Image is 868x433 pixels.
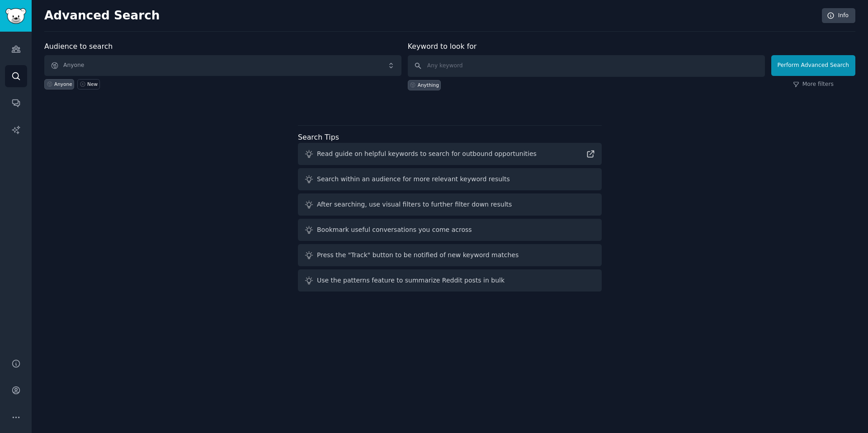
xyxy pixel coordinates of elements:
input: Any keyword [408,55,765,77]
button: Anyone [44,55,401,76]
a: Info [822,8,855,24]
img: GummySearch logo [5,8,26,24]
a: New [77,79,99,89]
div: Press the "Track" button to be notified of new keyword matches [317,250,519,260]
h2: Advanced Search [44,9,817,23]
div: Search within an audience for more relevant keyword results [317,174,510,184]
label: Keyword to look for [408,42,477,51]
label: Audience to search [44,42,113,51]
div: Use the patterns feature to summarize Reddit posts in bulk [317,276,505,285]
div: Anything [418,82,439,88]
div: Read guide on helpful keywords to search for outbound opportunities [317,149,537,159]
label: Search Tips [298,133,339,141]
a: More filters [793,80,834,89]
div: New [87,81,98,87]
div: Anyone [54,81,72,87]
div: Bookmark useful conversations you come across [317,225,472,235]
div: After searching, use visual filters to further filter down results [317,200,512,209]
button: Perform Advanced Search [771,55,855,76]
